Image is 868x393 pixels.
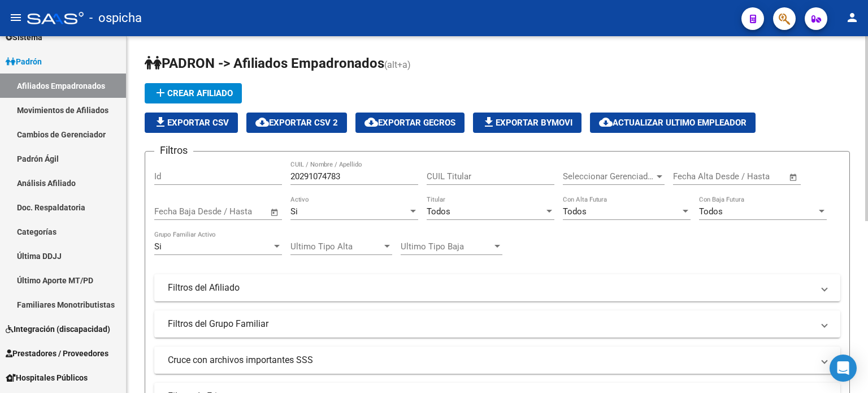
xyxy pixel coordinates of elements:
[830,355,857,382] div: Open Intercom Messenger
[427,206,450,217] span: Todos
[6,31,42,44] span: Sistema
[845,11,859,24] mat-icon: person
[255,118,338,128] span: Exportar CSV 2
[473,113,581,133] button: Exportar Bymovi
[482,115,496,129] mat-icon: file_download
[482,118,572,128] span: Exportar Bymovi
[401,241,492,252] span: Ultimo Tipo Baja
[201,206,256,217] input: End date
[563,206,587,217] span: Todos
[154,274,840,301] mat-expansion-panel-header: Filtros del Afiliado
[168,282,813,294] mat-panel-title: Filtros del Afiliado
[6,55,42,68] span: Padrón
[145,113,238,133] button: Exportar CSV
[787,171,800,184] button: Open calendar
[364,118,455,128] span: Exportar GECROS
[154,88,233,98] span: Crear Afiliado
[268,206,281,219] button: Open calendar
[255,115,269,129] mat-icon: cloud_download
[590,113,756,133] button: Actualizar ultimo Empleador
[89,6,142,31] span: - ospicha
[384,59,411,70] span: (alt+a)
[364,115,378,129] mat-icon: cloud_download
[168,318,813,330] mat-panel-title: Filtros del Grupo Familiar
[673,171,710,182] input: Start date
[9,11,23,24] mat-icon: menu
[154,241,162,252] span: Si
[599,115,613,129] mat-icon: cloud_download
[168,354,813,366] mat-panel-title: Cruce con archivos importantes SSS
[154,310,840,338] mat-expansion-panel-header: Filtros del Grupo Familiar
[154,86,167,100] mat-icon: add
[599,118,747,128] span: Actualizar ultimo Empleador
[699,206,723,217] span: Todos
[154,347,840,374] mat-expansion-panel-header: Cruce con archivos importantes SSS
[355,113,465,133] button: Exportar GECROS
[6,323,110,335] span: Integración (discapacidad)
[246,113,347,133] button: Exportar CSV 2
[154,115,167,129] mat-icon: file_download
[720,171,775,182] input: End date
[290,206,298,217] span: Si
[154,206,191,217] input: Start date
[6,347,108,360] span: Prestadores / Proveedores
[154,118,229,128] span: Exportar CSV
[154,142,193,158] h3: Filtros
[563,171,654,182] span: Seleccionar Gerenciador
[290,241,382,252] span: Ultimo Tipo Alta
[145,83,242,103] button: Crear Afiliado
[6,372,88,384] span: Hospitales Públicos
[145,55,384,71] span: PADRON -> Afiliados Empadronados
